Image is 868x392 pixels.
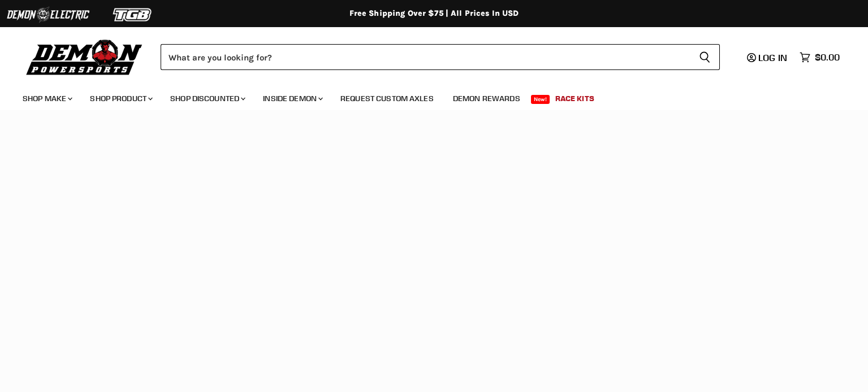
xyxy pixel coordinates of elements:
ul: Main menu [14,82,837,110]
button: Search [690,44,720,70]
img: TGB Logo 2 [90,4,175,25]
a: Shop Product [81,87,159,110]
a: Shop Make [14,87,79,110]
span: Log in [758,52,787,63]
span: $0.00 [815,52,840,63]
img: Demon Powersports [23,37,146,77]
a: Shop Discounted [162,87,252,110]
a: $0.00 [794,49,845,66]
a: Request Custom Axles [332,87,442,110]
a: Race Kits [547,87,603,110]
a: Demon Rewards [444,87,529,110]
img: Demon Electric Logo 2 [6,4,90,25]
a: Log in [742,53,794,63]
form: Product [161,44,720,70]
span: New! [531,95,550,104]
a: Inside Demon [254,87,330,110]
input: Search [161,44,690,70]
